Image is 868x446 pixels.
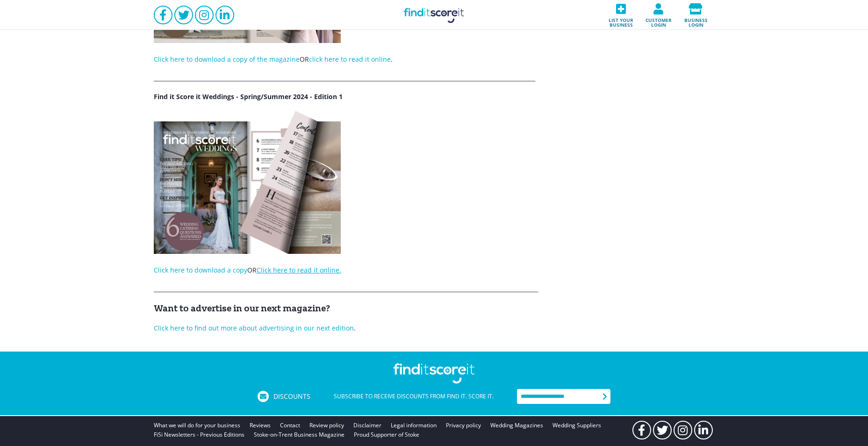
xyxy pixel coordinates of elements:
[552,421,601,430] a: Wedding Suppliers
[680,14,712,27] span: Business login
[154,92,343,101] strong: Find it Score it Weddings - Spring/Summer 2024 - Edition 1
[154,324,715,333] p: .
[250,421,271,430] a: Reviews
[310,391,517,402] div: Subscribe to receive discounts from Find it. Score it.
[677,0,715,30] a: Business login
[154,73,715,83] p: _________________________________________________________________________________________________...
[640,0,677,30] a: Customer login
[353,421,381,430] a: Disclaimer
[154,324,354,332] a: Click here to find out more about advertising in our next edition
[273,393,310,400] span: Discounts
[154,266,247,274] a: Click here to download a copy
[446,421,481,430] a: Privacy policy
[490,421,543,430] a: Wedding Magazines
[154,55,300,64] a: Click here to download a copy of the magazine
[154,421,240,430] a: What we will do for your business
[154,266,341,274] span: OR
[254,430,344,439] a: Stoke-on-Trent Business Magazine
[391,421,437,430] a: Legal information
[257,266,341,274] a: Click here to read it online.
[154,303,715,314] h2: Want to advertise in our next magazine?
[300,55,309,64] span: OR
[309,55,391,64] a: click here to read it online
[154,284,715,294] p: _________________________________________________________________________________________________...
[154,111,341,254] img: 500_1_1.png
[643,14,674,27] span: Customer login
[603,0,640,30] a: List your business
[605,14,637,27] span: List your business
[154,430,244,439] a: FiSi Newsletters - Previous Editions
[354,430,419,439] a: Proud Supporter of Stoke
[391,55,393,64] span: .
[280,421,300,430] a: Contact
[309,421,344,430] a: Review policy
